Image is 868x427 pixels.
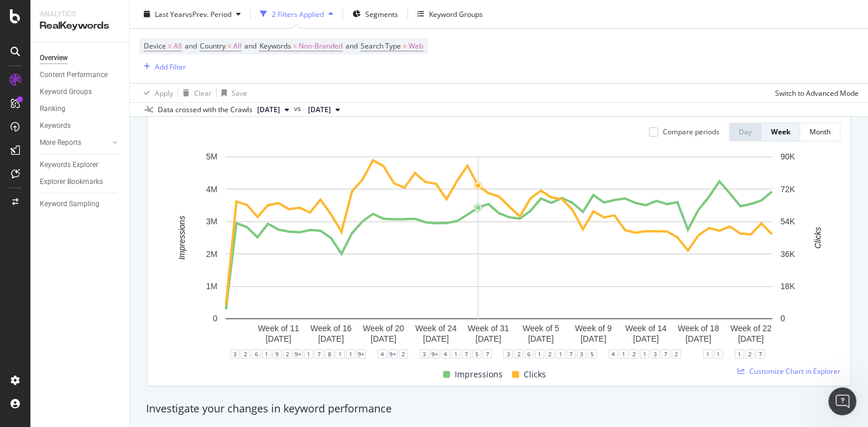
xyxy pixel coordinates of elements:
[580,334,606,343] text: [DATE]
[365,9,398,19] span: Segments
[255,5,338,23] button: 2 Filters Applied
[40,52,121,64] a: Overview
[363,324,404,333] text: Week of 20
[780,249,796,259] text: 36K
[378,349,387,359] div: 4
[185,41,197,51] span: and
[420,349,429,359] div: 3
[272,9,324,19] div: 2 Filters Applied
[40,176,103,188] div: Explorer Bookmarks
[40,159,98,171] div: Keywords Explorer
[388,349,397,359] div: 9+
[423,334,449,343] text: [DATE]
[194,88,212,98] div: Clear
[262,349,271,359] div: 1
[475,334,501,343] text: [DATE]
[780,282,796,291] text: 18K
[661,349,670,359] div: 7
[294,103,303,114] span: vs
[800,123,841,141] button: Month
[429,9,483,19] div: Keyword Groups
[299,38,343,54] span: Non-Branded
[483,349,492,359] div: 7
[575,324,612,333] text: Week of 9
[630,349,639,359] div: 2
[157,151,841,354] div: A chart.
[265,334,291,343] text: [DATE]
[308,105,331,115] span: 2024 Oct. 1st
[230,349,240,359] div: 3
[430,349,440,359] div: 9+
[40,176,121,188] a: Explorer Bookmarks
[651,349,660,359] div: 3
[40,120,71,132] div: Keywords
[730,324,772,333] text: Week of 22
[336,349,345,359] div: 1
[174,38,182,54] span: All
[441,349,450,359] div: 4
[545,349,555,359] div: 2
[206,185,217,194] text: 4M
[472,349,482,359] div: 5
[608,349,618,359] div: 4
[633,334,659,343] text: [DATE]
[283,349,292,359] div: 2
[828,387,856,415] iframe: Intercom live chat
[257,105,280,115] span: 2025 Sep. 30th
[40,103,65,115] div: Ranking
[739,127,752,137] div: Day
[155,61,186,71] div: Add Filter
[361,41,401,51] span: Search Type
[40,69,121,81] a: Content Performance
[462,349,471,359] div: 7
[155,88,173,98] div: Apply
[155,9,185,19] span: Last Year
[403,41,407,51] span: =
[206,217,217,226] text: 3M
[139,84,173,102] button: Apply
[251,349,261,359] div: 6
[770,84,859,102] button: Switch to Advanced Mode
[738,366,841,376] a: Customize Chart in Explorer
[139,5,245,23] button: Last YearvsPrev. Period
[139,60,186,74] button: Add Filter
[314,349,324,359] div: 7
[206,282,217,291] text: 1M
[346,349,355,359] div: 1
[714,349,723,359] div: 1
[146,401,852,416] div: Investigate your changes in keyword performance
[40,103,121,115] a: Ranking
[185,9,231,19] span: vs Prev. Period
[40,159,121,171] a: Keywords Explorer
[523,324,559,333] text: Week of 5
[749,366,841,376] span: Customize Chart in Explorer
[813,227,822,248] text: Clicks
[200,41,226,51] span: Country
[566,349,576,359] div: 7
[260,41,291,51] span: Keywords
[524,349,534,359] div: 6
[144,41,166,51] span: Device
[325,349,334,359] div: 8
[40,86,121,98] a: Keyword Groups
[810,127,831,137] div: Month
[348,5,403,23] button: Segments
[318,334,344,343] text: [DATE]
[587,349,597,359] div: 5
[503,349,513,359] div: 3
[178,84,212,102] button: Clear
[640,349,649,359] div: 1
[293,41,297,51] span: =
[40,86,92,98] div: Keyword Groups
[158,105,253,115] div: Data crossed with the Crawls
[413,5,487,23] button: Keyword Groups
[168,41,172,51] span: =
[535,349,544,359] div: 1
[756,349,765,359] div: 7
[213,314,217,323] text: 0
[304,349,313,359] div: 1
[40,69,108,81] div: Content Performance
[686,334,711,343] text: [DATE]
[40,137,109,149] a: More Reports
[40,120,121,132] a: Keywords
